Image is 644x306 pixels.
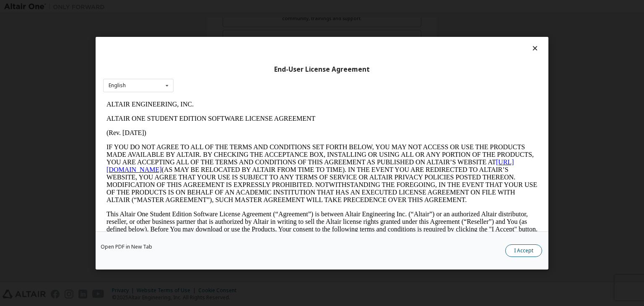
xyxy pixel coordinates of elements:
a: [URL][DOMAIN_NAME] [3,61,411,76]
p: This Altair One Student Edition Software License Agreement (“Agreement”) is between Altair Engine... [3,113,434,143]
p: (Rev. [DATE]) [3,32,434,39]
p: IF YOU DO NOT AGREE TO ALL OF THE TERMS AND CONDITIONS SET FORTH BELOW, YOU MAY NOT ACCESS OR USE... [3,46,434,106]
button: I Accept [505,244,542,257]
p: ALTAIR ONE STUDENT EDITION SOFTWARE LICENSE AGREEMENT [3,18,434,25]
div: End-User License Agreement [103,65,541,73]
p: ALTAIR ENGINEERING, INC. [3,3,434,11]
a: Open PDF in New Tab [101,244,152,249]
div: English [109,83,126,88]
